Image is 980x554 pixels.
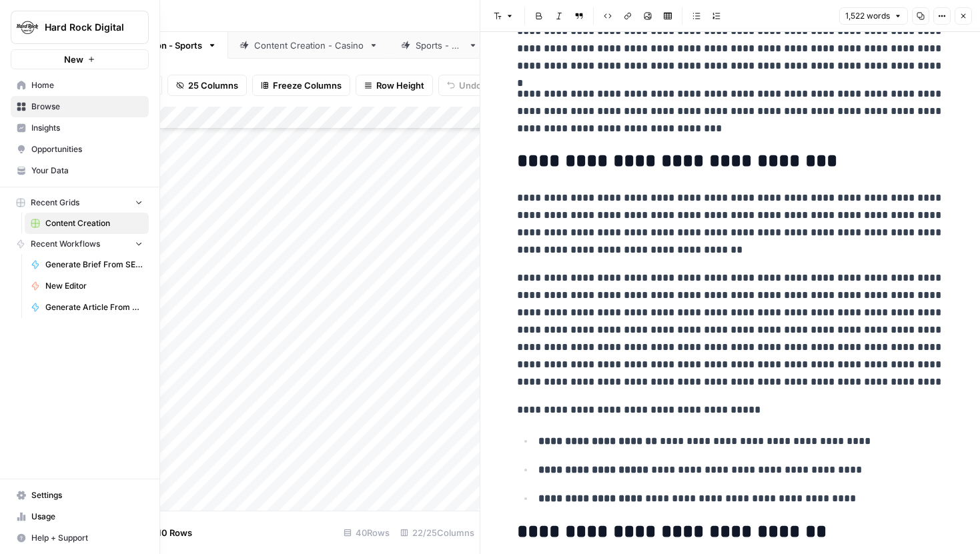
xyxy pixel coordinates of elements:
span: 1,522 words [845,10,890,22]
a: Insights [11,117,149,139]
button: 25 Columns [167,75,247,96]
button: Row Height [356,75,433,96]
span: New [64,53,83,66]
div: Content Creation - Casino [254,39,364,52]
button: 1,522 words [839,7,908,25]
span: Generate Article From Outline [45,301,143,313]
span: Browse [31,101,143,113]
span: Undo [459,79,482,92]
a: Sports - QA [390,32,489,59]
a: Your Data [11,160,149,181]
span: Freeze Columns [273,79,342,92]
a: Content Creation [25,213,149,234]
span: Settings [31,489,143,501]
span: Home [31,79,143,91]
a: Home [11,75,149,96]
span: Opportunities [31,143,143,155]
div: 40 Rows [338,522,395,543]
span: Recent Workflows [31,238,100,250]
span: Row Height [376,79,424,92]
button: Workspace: Hard Rock Digital [11,11,149,44]
img: Hard Rock Digital Logo [15,15,39,39]
span: New Editor [45,280,143,292]
span: 25 Columns [188,79,238,92]
span: Generate Brief From SERP [45,259,143,271]
span: Add 10 Rows [139,526,192,539]
button: Help + Support [11,527,149,549]
button: Undo [438,75,490,96]
a: Browse [11,96,149,117]
a: Settings [11,485,149,506]
a: Content Creation - Casino [228,32,390,59]
span: Help + Support [31,532,143,544]
span: Your Data [31,165,143,177]
div: 22/25 Columns [395,522,480,543]
a: Opportunities [11,139,149,160]
button: New [11,49,149,69]
span: Content Creation [45,217,143,229]
span: Hard Rock Digital [45,21,125,34]
div: Sports - QA [416,39,463,52]
a: Usage [11,506,149,527]
span: Insights [31,122,143,134]
button: Recent Grids [11,193,149,213]
a: Generate Article From Outline [25,297,149,318]
a: New Editor [25,275,149,297]
span: Recent Grids [31,197,79,209]
span: Usage [31,511,143,523]
a: Generate Brief From SERP [25,254,149,275]
button: Recent Workflows [11,234,149,254]
button: Freeze Columns [252,75,350,96]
